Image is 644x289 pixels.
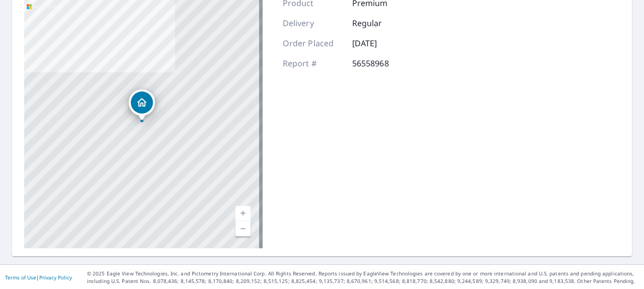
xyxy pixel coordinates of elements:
[352,17,413,29] p: Regular
[129,89,155,121] div: Dropped pin, building 1, Residential property, 10 Sun Valley Dr North Salem, NY 10560
[39,274,72,281] a: Privacy Policy
[235,221,251,236] a: Current Level 17, Zoom Out
[87,270,639,285] p: © 2025 Eagle View Technologies, Inc. and Pictometry International Corp. All Rights Reserved. Repo...
[5,274,72,280] p: |
[352,37,413,49] p: [DATE]
[283,57,343,69] p: Report #
[283,17,343,29] p: Delivery
[235,206,251,221] a: Current Level 17, Zoom In
[352,57,413,69] p: 56558968
[5,274,36,281] a: Terms of Use
[283,37,343,49] p: Order Placed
